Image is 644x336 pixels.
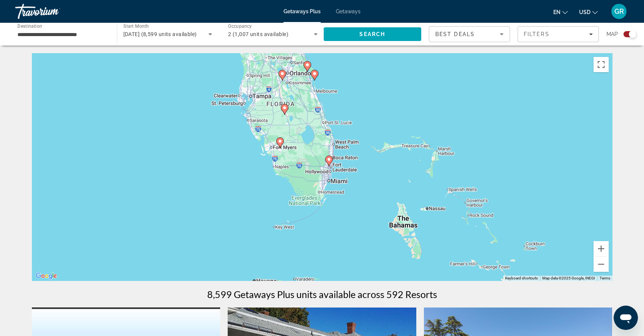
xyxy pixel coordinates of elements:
span: Map data ©2025 Google, INEGI [542,276,595,280]
a: Getaways [336,8,361,14]
button: Filters [518,26,599,42]
span: Map [606,29,618,39]
span: Occupancy [228,24,252,29]
a: Travorium [15,2,91,21]
button: Zoom out [594,257,609,272]
span: Search [359,31,385,37]
button: User Menu [609,3,629,19]
a: Terms (opens in new tab) [600,276,610,280]
button: Zoom in [594,241,609,256]
span: Start Month [123,24,149,29]
span: Destination [17,23,42,28]
input: Select destination [17,30,107,39]
button: Change language [553,6,568,17]
span: GR [614,8,624,15]
span: Filters [524,31,550,37]
button: Search [324,27,422,41]
span: en [553,9,561,15]
span: [DATE] (8,599 units available) [123,31,197,37]
mat-select: Sort by [435,30,504,39]
span: USD [579,9,590,15]
span: Best Deals [435,31,475,37]
a: Getaways Plus [283,8,321,14]
span: 2 (1,007 units available) [228,31,288,37]
button: Change currency [579,6,598,17]
h1: 8,599 Getaways Plus units available across 592 Resorts [207,289,437,300]
button: Keyboard shortcuts [505,276,538,281]
a: Open this area in Google Maps (opens a new window) [34,271,59,281]
button: Toggle fullscreen view [594,57,609,72]
iframe: Button to launch messaging window [614,306,638,330]
img: Google [34,271,59,281]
